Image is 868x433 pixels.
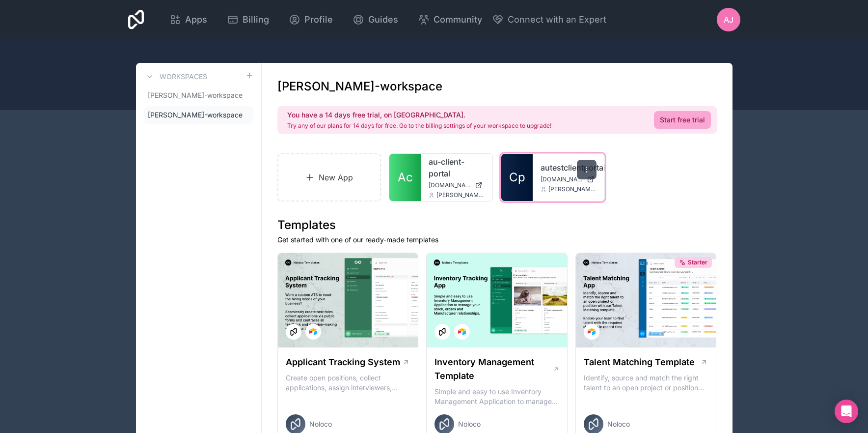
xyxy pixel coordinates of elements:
[185,13,207,27] span: Apps
[309,328,317,336] img: Airtable Logo
[458,328,466,336] img: Airtable Logo
[429,156,485,179] a: au-client-portal
[281,9,341,30] a: Profile
[434,355,552,383] h1: Inventory Management Template
[548,185,597,193] span: [PERSON_NAME][EMAIL_ADDRESS][PERSON_NAME][DOMAIN_NAME]
[492,13,606,27] button: Connect with an Expert
[410,9,490,30] a: Community
[243,13,269,27] span: Billing
[436,191,485,199] span: [PERSON_NAME][EMAIL_ADDRESS][PERSON_NAME][DOMAIN_NAME]
[304,13,333,27] span: Profile
[287,110,551,120] h2: You have a 14 days free trial, on [GEOGRAPHIC_DATA].
[277,235,717,245] p: Get started with one of our ready-made templates
[584,373,708,393] p: Identify, source and match the right talent to an open project or position with our Talent Matchi...
[148,110,243,120] span: [PERSON_NAME]-workspace
[277,217,717,233] h1: Templates
[434,387,559,406] p: Simple and easy to use Inventory Management Application to manage your stock, orders and Manufact...
[434,13,482,27] span: Community
[309,419,332,429] span: Noloco
[429,181,471,189] span: [DOMAIN_NAME]
[501,154,533,201] a: Cp
[509,170,525,185] span: Cp
[607,419,630,429] span: Noloco
[345,9,406,30] a: Guides
[429,181,485,189] a: [DOMAIN_NAME]
[148,90,243,100] span: [PERSON_NAME]-workspace
[724,14,733,26] span: AJ
[588,328,596,336] img: Airtable Logo
[541,175,597,183] a: [DOMAIN_NAME]
[162,9,215,30] a: Apps
[688,259,707,266] span: Starter
[144,106,253,124] a: [PERSON_NAME]-workspace
[287,122,551,130] p: Try any of our plans for 14 days for free. Go to the billing settings of your workspace to upgrade!
[458,419,481,429] span: Noloco
[835,400,858,423] div: Open Intercom Messenger
[584,355,695,369] h1: Talent Matching Template
[277,79,442,94] h1: [PERSON_NAME]-workspace
[160,72,207,82] h3: Workspaces
[219,9,277,30] a: Billing
[389,154,421,201] a: Ac
[286,373,410,393] p: Create open positions, collect applications, assign interviewers, centralise candidate feedback a...
[654,111,711,129] a: Start free trial
[368,13,398,27] span: Guides
[286,355,400,369] h1: Applicant Tracking System
[398,170,413,185] span: Ac
[508,13,606,27] span: Connect with an Expert
[277,153,381,202] a: New App
[541,175,583,183] span: [DOMAIN_NAME]
[144,87,253,104] a: [PERSON_NAME]-workspace
[541,162,597,173] a: autestclientportal
[144,71,207,83] a: Workspaces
